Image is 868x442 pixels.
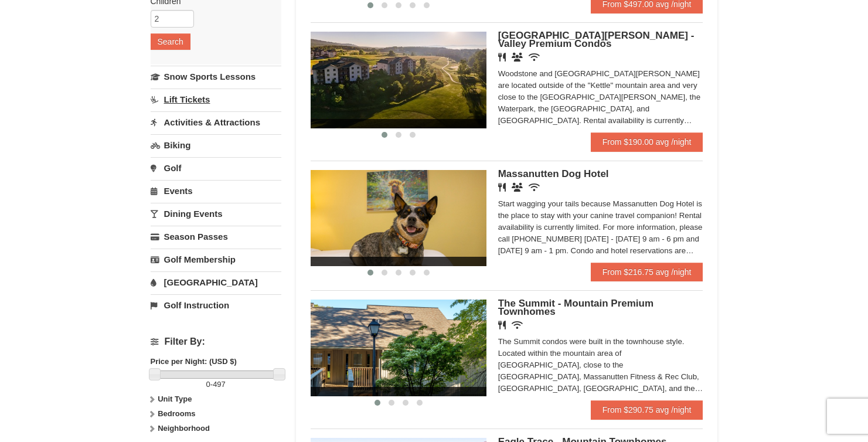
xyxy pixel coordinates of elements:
a: Golf Instruction [151,294,281,316]
a: Golf Membership [151,249,281,270]
strong: Unit Type [158,395,192,403]
i: Banquet Facilities [512,53,523,62]
a: Activities & Attractions [151,111,281,133]
a: Lift Tickets [151,89,281,110]
div: Woodstone and [GEOGRAPHIC_DATA][PERSON_NAME] are located outside of the "Kettle" mountain area an... [498,68,703,127]
i: Restaurant [498,321,506,329]
label: - [151,379,281,390]
div: The Summit condos were built in the townhouse style. Located within the mountain area of [GEOGRAP... [498,336,703,395]
span: [GEOGRAPHIC_DATA][PERSON_NAME] - Valley Premium Condos [498,30,695,49]
a: Season Passes [151,226,281,247]
a: [GEOGRAPHIC_DATA] [151,271,281,293]
i: Wireless Internet (free) [512,321,523,329]
strong: Price per Night: (USD $) [151,357,237,366]
i: Restaurant [498,53,506,62]
i: Wireless Internet (free) [529,53,540,62]
strong: Bedrooms [158,409,195,418]
h4: Filter By: [151,336,281,347]
span: 0 [206,380,210,389]
a: Biking [151,134,281,156]
a: From $190.00 avg /night [591,132,703,151]
a: Events [151,180,281,202]
div: Start wagging your tails because Massanutten Dog Hotel is the place to stay with your canine trav... [498,198,703,257]
i: Restaurant [498,183,506,192]
a: Dining Events [151,203,281,225]
span: Massanutten Dog Hotel [498,168,609,179]
button: Search [151,33,190,50]
i: Banquet Facilities [512,183,523,192]
strong: Neighborhood [158,424,210,433]
a: Snow Sports Lessons [151,66,281,87]
a: Golf [151,157,281,179]
i: Wireless Internet (free) [529,183,540,192]
a: From $290.75 avg /night [591,400,703,419]
a: From $216.75 avg /night [591,263,703,281]
span: The Summit - Mountain Premium Townhomes [498,298,653,317]
span: 497 [213,380,226,389]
